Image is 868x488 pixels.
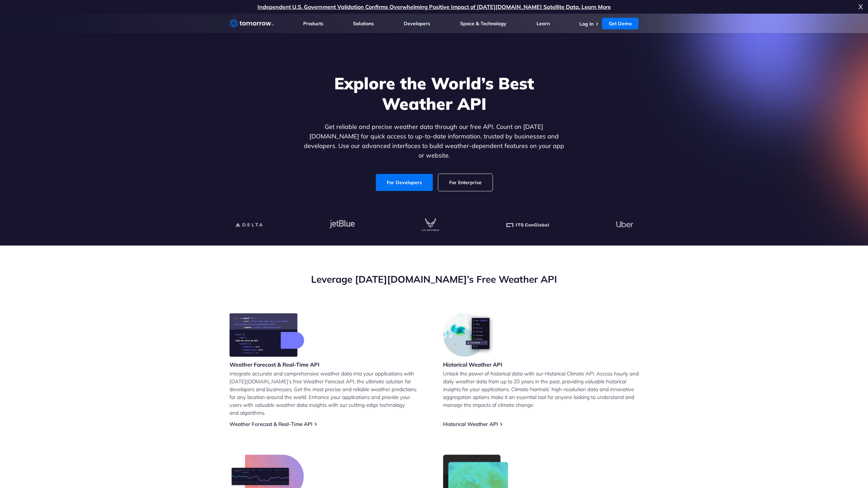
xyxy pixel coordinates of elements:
[303,20,323,27] a: Products
[404,20,430,27] a: Developers
[303,122,566,160] p: Get reliable and precise weather data through our free API. Count on [DATE][DOMAIN_NAME] for quic...
[438,174,492,191] a: For Enterprise
[602,18,638,29] a: Get Demo
[230,273,639,286] h2: Leverage [DATE][DOMAIN_NAME]’s Free Weather API
[303,73,566,114] h1: Explore the World’s Best Weather API
[376,174,433,191] a: For Developers
[443,361,502,368] h3: Historical Weather API
[536,20,550,27] a: Learn
[460,20,506,27] a: Space & Technology
[443,370,639,409] p: Unlock the power of historical data with our Historical Climate API. Access hourly and daily weat...
[230,421,312,427] a: Weather Forecast & Real-Time API
[230,361,320,368] h3: Weather Forecast & Real-Time API
[353,20,374,27] a: Solutions
[258,3,611,10] a: Independent U.S. Government Validation Confirms Overwhelming Positive Impact of [DATE][DOMAIN_NAM...
[230,18,274,29] a: Home link
[230,370,425,417] p: Integrate accurate and comprehensive weather data into your applications with [DATE][DOMAIN_NAME]...
[443,421,498,427] a: Historical Weather API
[579,21,593,27] a: Log In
